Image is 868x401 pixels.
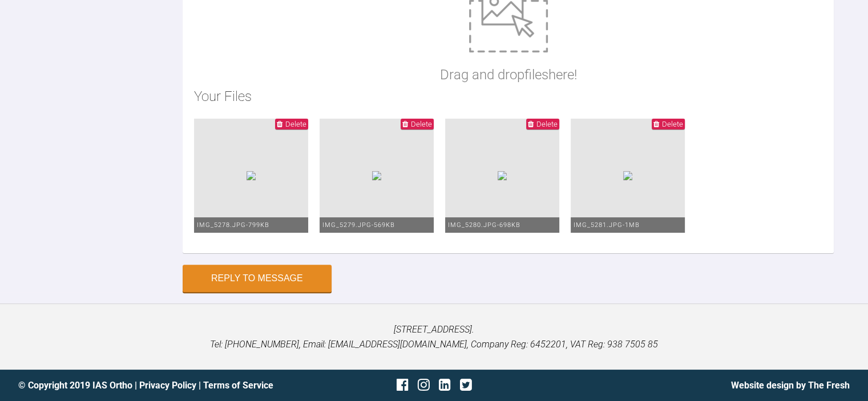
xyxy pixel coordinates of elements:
span: Delete [536,120,558,128]
a: Terms of Service [203,380,273,391]
a: Privacy Policy [139,380,196,391]
p: [STREET_ADDRESS]. Tel: [PHONE_NUMBER], Email: [EMAIL_ADDRESS][DOMAIN_NAME], Company Reg: 6452201,... [18,322,850,351]
img: bae628b7-b761-465b-8fdd-79c5951ab1c1 [498,171,507,180]
p: Drag and drop files here! [440,64,577,86]
span: Delete [411,120,432,128]
a: Website design by The Fresh [731,380,850,391]
span: IMG_5280.JPG - 698KB [448,221,520,229]
div: © Copyright 2019 IAS Ortho | | [18,378,296,393]
img: ea498a49-7a80-4090-a6c0-53cc53a09f36 [372,171,381,180]
img: a29fcf7a-a127-47fe-a1bc-2c710d737553 [623,171,632,180]
h2: Your Files [194,86,822,107]
span: Delete [662,120,683,128]
span: IMG_5281.JPG - 1MB [574,221,640,229]
img: f6ddb778-f4fe-4456-a526-28bad2409d22 [247,171,256,180]
button: Reply to Message [183,265,332,292]
span: IMG_5278.JPG - 799KB [197,221,269,229]
span: Delete [285,120,306,128]
span: IMG_5279.JPG - 569KB [322,221,395,229]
